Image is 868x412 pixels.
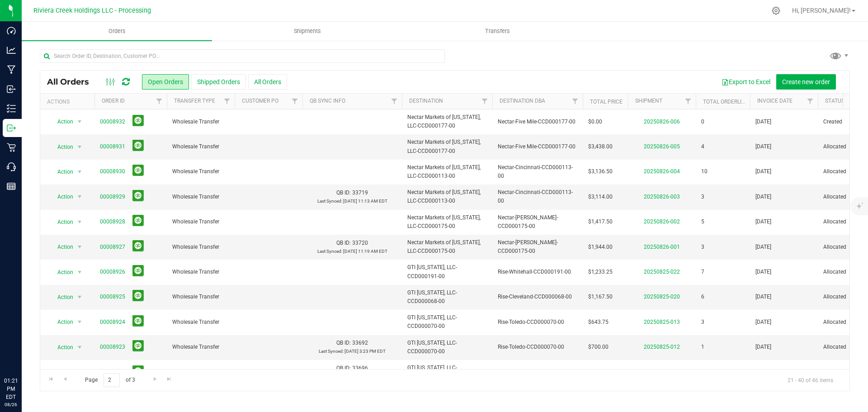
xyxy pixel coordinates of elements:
button: Export to Excel [716,74,776,90]
span: Nectar Markets of [US_STATE], LLC-CCD000113-00 [407,188,487,205]
span: Riviera Creek Holdings LLC - Processing [33,7,151,14]
span: $1,400.00 [588,368,613,377]
span: Last Synced: [319,349,344,354]
a: Shipments [212,22,402,41]
span: $643.75 [588,318,609,327]
a: Total Orderlines [703,99,752,105]
span: Hi, [PERSON_NAME]! [792,7,851,14]
a: Filter [152,94,167,109]
span: Wholesale Transfer [172,318,229,327]
span: [DATE] [755,268,771,276]
span: Action [49,366,74,379]
span: $3,114.00 [588,193,613,201]
span: GTI [US_STATE], LLC-CCD000191-00 [407,263,487,280]
a: 20250825-022 [644,269,680,275]
inline-svg: Outbound [7,123,16,133]
span: Nectar-Cincinnati-CCD000113-00 [498,188,577,205]
span: select [74,341,85,354]
a: Filter [681,94,696,109]
span: Nectar Markets of [US_STATE], LLC-CCD000175-00 [407,213,487,231]
span: $1,944.00 [588,243,613,251]
span: $1,417.50 [588,218,613,226]
span: Nectar-[PERSON_NAME]-CCD000175-00 [498,213,577,231]
a: 20250826-004 [644,168,680,175]
span: Wholesale Transfer [172,218,229,226]
span: [DATE] [755,167,771,176]
a: Order ID [102,98,125,104]
span: Wholesale Transfer [172,193,229,201]
span: Nectar Markets of [US_STATE], LLC-CCD000177-00 [407,113,487,130]
span: 10 [701,167,708,176]
span: select [74,115,85,128]
span: [DATE] 3:23 PM EDT [344,349,386,354]
a: 20250825-020 [644,294,680,300]
a: Orders [22,22,212,41]
a: Customer PO [242,98,278,104]
span: Transfers [473,27,522,35]
span: select [74,166,85,178]
a: 20250825-012 [644,344,680,350]
a: 00008931 [100,142,125,151]
span: $3,136.50 [588,167,613,176]
div: Actions [47,99,91,105]
button: Create new order [776,74,836,90]
span: QB ID: [336,189,351,196]
span: Shipments [282,27,333,35]
a: Invoice Date [757,98,793,104]
span: select [74,141,85,153]
button: Shipped Orders [191,74,246,90]
a: 00008924 [100,318,125,327]
span: Nectar-Cincinnati-CCD000113-00 [498,163,577,180]
span: [DATE] [755,193,771,201]
a: Destination [409,98,443,104]
span: QB ID: [336,365,351,371]
input: 2 [104,373,120,387]
span: $1,167.50 [588,293,613,301]
span: 7 [701,268,704,276]
span: QB ID: [336,240,351,246]
a: Go to the next page [148,373,161,385]
span: Action [49,166,74,178]
a: Filter [288,94,302,109]
a: Go to the previous page [58,373,71,385]
span: $3,438.00 [588,142,613,151]
span: select [74,316,85,328]
span: Rise-Whitehall-CCD000191-00 [498,268,577,276]
span: Rise-Toledo-CCD000070-00 [498,343,577,351]
a: QB Sync Info [310,98,345,104]
span: Nectar Markets of [US_STATE], LLC-CCD000177-00 [407,138,487,155]
iframe: Resource center [9,340,36,367]
a: 20250826-003 [644,194,680,200]
inline-svg: Inbound [7,85,16,94]
a: 00008926 [100,268,125,276]
p: 08/26 [4,401,18,408]
span: Action [49,141,74,153]
span: Rise-Cleveland-CCD000068-00 [498,293,577,301]
a: 20250826-001 [644,244,680,250]
a: 00008930 [100,167,125,176]
span: $0.00 [588,118,602,126]
button: All Orders [248,74,287,90]
span: Action [49,266,74,279]
p: 01:21 PM EDT [4,377,18,401]
span: Nectar Markets of [US_STATE], LLC-CCD000175-00 [407,238,487,256]
a: 00008932 [100,118,125,126]
span: 6 [701,293,704,301]
a: 00008925 [100,293,125,301]
a: Filter [568,94,583,109]
inline-svg: Dashboard [7,26,16,35]
span: Wholesale Transfer [172,293,229,301]
inline-svg: Call Center [7,162,16,171]
span: QB ID: [336,340,351,346]
inline-svg: Inventory [7,104,16,113]
a: 00008923 [100,343,125,351]
a: 20250826-006 [644,118,680,125]
span: [DATE] [755,118,771,126]
span: Wholesale Transfer [172,167,229,176]
span: select [74,266,85,279]
div: Manage settings [770,6,782,15]
span: Rise-Toledo-CCD000070-00 [498,318,577,327]
span: select [74,190,85,203]
span: 1 [701,343,704,351]
span: GTI [US_STATE], LLC-CCD000191-00 [407,364,487,381]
